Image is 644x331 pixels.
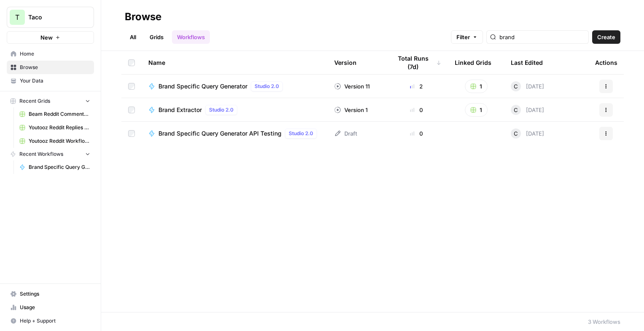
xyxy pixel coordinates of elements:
div: Linked Grids [455,51,491,74]
a: Home [7,47,94,61]
span: Brand Specific Query Generator API Testing [29,163,90,171]
span: Studio 2.0 [209,106,233,114]
div: Version [334,51,357,74]
a: Settings [7,287,94,301]
span: Help + Support [20,317,90,325]
button: 1 [465,80,488,93]
div: Version 1 [334,106,368,114]
a: Beam Reddit Comments Workflow Grid [16,107,94,121]
a: Youtooz Reddit Replies Workflow Grid [16,121,94,134]
button: Recent Workflows [7,148,94,160]
span: Youtooz Reddit Workflow Grid [29,137,90,145]
div: [DATE] [511,81,544,91]
a: Brand ExtractorStudio 2.0 [148,105,321,115]
button: 1 [465,103,488,117]
span: Filter [456,33,470,41]
button: Filter [451,30,483,44]
span: Youtooz Reddit Replies Workflow Grid [29,124,90,131]
span: Brand Specific Query Generator [158,82,247,91]
span: Browse [20,64,90,71]
span: Recent Grids [19,97,50,105]
span: C [514,106,518,114]
span: T [15,12,19,22]
div: Browse [125,10,161,24]
a: All [125,30,141,44]
div: Version 11 [334,82,370,91]
a: Youtooz Reddit Workflow Grid [16,134,94,148]
a: Grids [145,30,169,44]
a: Browse [7,61,94,74]
span: C [514,129,518,138]
div: Name [148,51,321,74]
div: Last Edited [511,51,543,74]
span: Home [20,50,90,58]
span: Studio 2.0 [255,83,279,90]
span: Usage [20,304,90,311]
a: Usage [7,301,94,314]
div: 2 [392,82,441,91]
span: Beam Reddit Comments Workflow Grid [29,110,90,118]
button: Help + Support [7,314,94,328]
div: [DATE] [511,105,544,115]
div: 0 [392,129,441,138]
button: New [7,31,94,44]
span: New [40,33,53,42]
span: Studio 2.0 [289,130,313,137]
span: Brand Extractor [158,106,202,114]
a: Brand Specific Query Generator API Testing [16,160,94,174]
div: Total Runs (7d) [392,51,441,74]
a: Your Data [7,74,94,88]
span: Brand Specific Query Generator API Testing [158,129,282,138]
span: Taco [28,13,79,21]
input: Search [499,33,585,41]
span: Create [597,33,615,41]
button: Create [592,30,620,44]
a: Brand Specific Query GeneratorStudio 2.0 [148,81,321,91]
div: Draft [334,129,357,138]
span: Recent Workflows [19,150,63,158]
a: Brand Specific Query Generator API TestingStudio 2.0 [148,128,321,139]
div: [DATE] [511,128,544,139]
span: Your Data [20,77,90,85]
span: C [514,82,518,91]
button: Recent Grids [7,95,94,107]
button: Workspace: Taco [7,7,94,28]
span: Settings [20,290,90,298]
div: 3 Workflows [588,318,620,326]
div: Actions [595,51,617,74]
div: 0 [392,106,441,114]
a: Workflows [172,30,210,44]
